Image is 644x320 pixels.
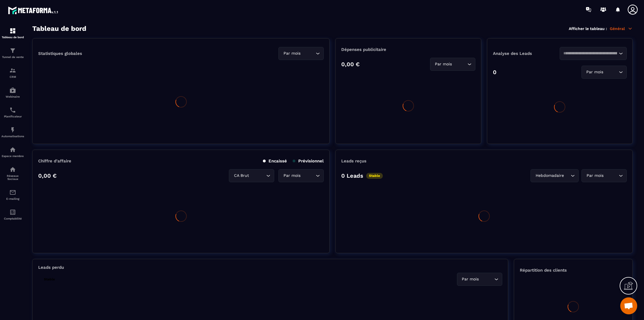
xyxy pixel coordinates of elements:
[1,36,24,39] p: Tableau de bord
[1,83,24,102] a: automationsautomationsWebinaire
[9,87,16,94] img: automations
[1,217,24,220] p: Comptabilité
[605,69,617,75] input: Search for option
[1,122,24,142] a: automationsautomationsAutomatisations
[9,67,16,74] img: formation
[569,26,607,31] p: Afficher le tableau :
[41,276,58,282] p: Stable
[457,273,502,286] div: Search for option
[233,173,250,179] span: CA Brut
[38,172,57,179] p: 0,00 €
[1,135,24,138] p: Automatisations
[531,169,579,182] div: Search for option
[282,173,302,179] span: Par mois
[341,61,360,68] p: 0,00 €
[434,61,453,67] span: Par mois
[8,5,59,15] img: logo
[1,115,24,118] p: Planificateur
[461,276,480,282] span: Par mois
[366,173,383,179] p: Stable
[341,158,366,164] p: Leads reçus
[341,47,475,52] p: Dépenses publicitaire
[581,66,627,79] div: Search for option
[9,47,16,54] img: formation
[1,185,24,205] a: emailemailE-mailing
[610,26,633,31] p: Général
[9,107,16,113] img: scheduler
[1,63,24,83] a: formationformationCRM
[585,173,605,179] span: Par mois
[605,173,617,179] input: Search for option
[581,169,627,182] div: Search for option
[453,61,466,67] input: Search for option
[38,265,64,270] p: Leads perdu
[282,50,302,57] span: Par mois
[585,69,605,75] span: Par mois
[620,297,637,314] a: Mở cuộc trò chuyện
[1,205,24,224] a: accountantaccountantComptabilité
[1,95,24,98] p: Webinaire
[1,102,24,122] a: schedulerschedulerPlanificateur
[493,51,560,56] p: Analyse des Leads
[1,43,24,63] a: formationformationTunnel de vente
[38,51,82,56] p: Statistiques globales
[560,47,627,60] div: Search for option
[565,173,569,179] input: Search for option
[9,166,16,173] img: social-network
[9,146,16,153] img: automations
[1,197,24,200] p: E-mailing
[263,158,287,164] p: Encaissé
[520,268,627,273] p: Répartition des clients
[534,173,565,179] span: Hebdomadaire
[229,169,274,182] div: Search for option
[9,27,16,34] img: formation
[293,158,324,164] p: Prévisionnel
[1,174,24,181] p: Réseaux Sociaux
[302,173,314,179] input: Search for option
[493,69,497,76] p: 0
[38,158,71,164] p: Chiffre d’affaire
[9,209,16,216] img: accountant
[250,173,265,179] input: Search for option
[302,50,314,57] input: Search for option
[1,142,24,162] a: automationsautomationsEspace membre
[563,50,617,57] input: Search for option
[278,47,324,60] div: Search for option
[32,25,86,33] h3: Tableau de bord
[1,154,24,158] p: Espace membre
[1,55,24,59] p: Tunnel de vente
[1,23,24,43] a: formationformationTableau de bord
[1,162,24,185] a: social-networksocial-networkRéseaux Sociaux
[341,172,363,179] p: 0 Leads
[278,169,324,182] div: Search for option
[9,189,16,196] img: email
[480,276,493,282] input: Search for option
[9,126,16,133] img: automations
[1,75,24,78] p: CRM
[430,58,475,71] div: Search for option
